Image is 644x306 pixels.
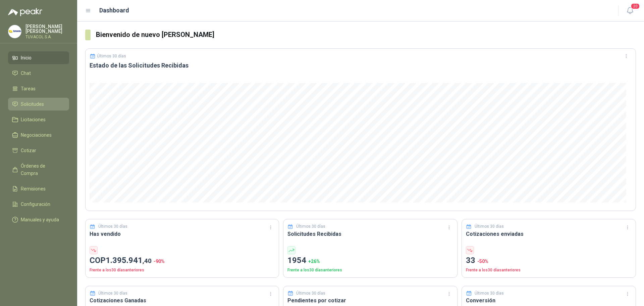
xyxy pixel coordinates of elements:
p: Últimos 30 días [296,290,325,297]
h3: Pendientes por cotizar [287,296,453,305]
h3: Cotizaciones Ganadas [90,296,275,305]
span: Configuración [21,201,50,208]
span: 20 [631,3,640,9]
p: 1954 [287,254,453,267]
a: Chat [8,67,69,80]
span: Licitaciones [21,116,46,123]
span: -50 % [477,259,488,264]
p: Últimos 30 días [97,54,126,58]
span: + 26 % [308,259,320,264]
img: Logo peakr [8,8,42,16]
a: Órdenes de Compra [8,160,69,180]
h3: Cotizaciones enviadas [466,230,632,238]
p: Últimos 30 días [475,223,504,230]
span: Órdenes de Compra [21,162,63,177]
p: Frente a los 30 días anteriores [287,267,453,273]
p: Frente a los 30 días anteriores [90,267,275,273]
h3: Has vendido [90,230,275,238]
button: 20 [624,5,636,17]
a: Cotizar [8,144,69,157]
p: Frente a los 30 días anteriores [466,267,632,273]
span: ,40 [143,257,152,265]
p: Últimos 30 días [475,290,504,297]
a: Manuales y ayuda [8,213,69,226]
p: Últimos 30 días [296,223,325,230]
p: Últimos 30 días [98,223,127,230]
h1: Dashboard [99,6,129,15]
span: 1.395.941 [106,256,152,265]
h3: Conversión [466,296,632,305]
a: Tareas [8,82,69,95]
span: Tareas [21,85,36,92]
a: Licitaciones [8,113,69,126]
span: Solicitudes [21,100,44,108]
p: 33 [466,254,632,267]
p: Últimos 30 días [98,290,127,297]
span: Remisiones [21,185,46,192]
span: Inicio [21,54,32,61]
a: Remisiones [8,182,69,195]
h3: Estado de las Solicitudes Recibidas [90,61,632,70]
a: Configuración [8,198,69,211]
h3: Bienvenido de nuevo [PERSON_NAME] [96,30,636,40]
img: Company Logo [8,25,21,38]
p: [PERSON_NAME] [PERSON_NAME] [25,24,69,34]
a: Solicitudes [8,98,69,111]
a: Negociaciones [8,129,69,141]
p: COP [90,254,275,267]
span: Chat [21,70,31,77]
span: Manuales y ayuda [21,216,59,223]
span: -90 % [154,259,165,264]
p: TUVACOL S.A. [25,35,69,39]
span: Cotizar [21,147,36,154]
span: Negociaciones [21,131,52,139]
h3: Solicitudes Recibidas [287,230,453,238]
a: Inicio [8,51,69,64]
